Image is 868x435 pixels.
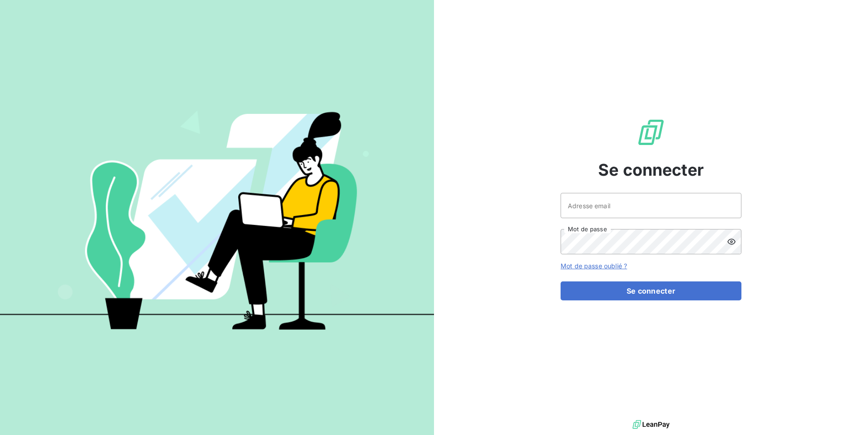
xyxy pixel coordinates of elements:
[598,158,704,182] span: Se connecter
[632,418,670,431] img: logo
[561,262,627,270] a: Mot de passe oublié ?
[561,281,741,300] button: Se connecter
[561,193,741,218] input: placeholder
[637,118,665,147] img: Logo LeanPay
